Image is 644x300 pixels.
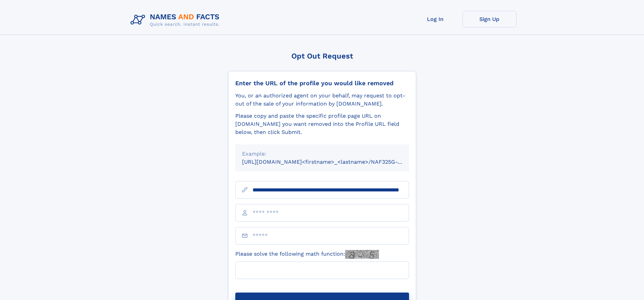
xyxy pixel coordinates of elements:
div: Enter the URL of the profile you would like removed [235,79,409,87]
img: Logo Names and Facts [128,11,225,29]
div: Opt Out Request [228,52,416,60]
a: Log In [408,11,462,27]
label: Please solve the following math function: [235,250,379,259]
div: Example: [242,150,402,158]
div: Please copy and paste the specific profile page URL on [DOMAIN_NAME] you want removed into the Pr... [235,112,409,136]
div: You, or an authorized agent on your behalf, may request to opt-out of the sale of your informatio... [235,92,409,108]
a: Sign Up [462,11,517,27]
small: [URL][DOMAIN_NAME]<firstname>_<lastname>/NAF325G-xxxxxxxx [242,159,422,165]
